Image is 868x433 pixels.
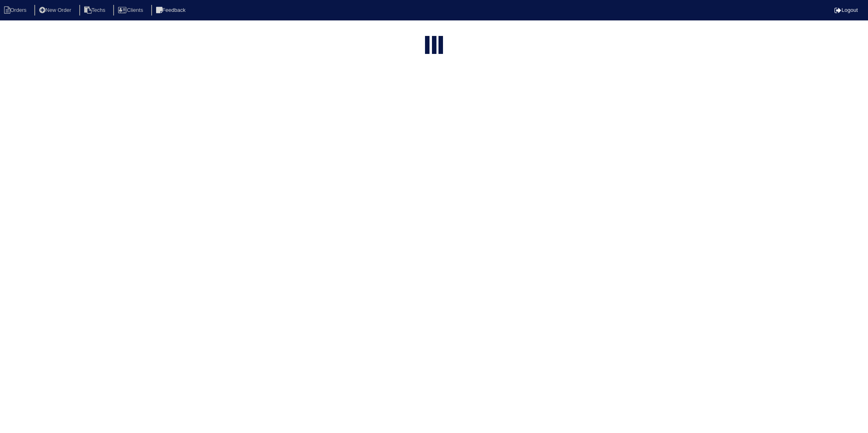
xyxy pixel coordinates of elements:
li: Techs [79,5,112,16]
a: Clients [113,7,150,13]
a: New Order [34,7,78,13]
div: loading... [432,36,436,56]
li: New Order [34,5,78,16]
a: Techs [79,7,112,13]
li: Clients [113,5,150,16]
li: Feedback [151,5,192,16]
a: Logout [834,7,858,13]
